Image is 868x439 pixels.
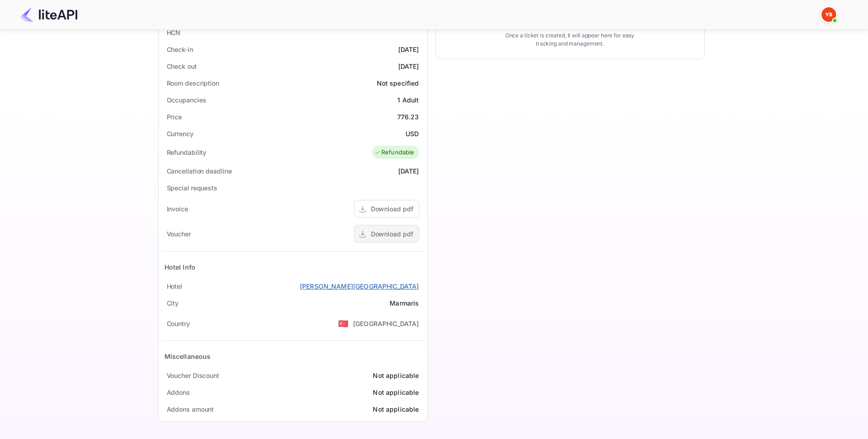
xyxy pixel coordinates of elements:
div: [DATE] [398,45,419,54]
div: Cancellation deadline [167,166,232,176]
span: United States [338,315,349,332]
div: Check out [167,61,197,71]
div: Marmaris [390,298,419,308]
div: [DATE] [398,166,419,176]
a: [PERSON_NAME][GEOGRAPHIC_DATA] [300,281,419,291]
div: Miscellaneous [164,352,211,361]
div: Country [167,319,190,328]
img: LiteAPI Logo [20,7,77,22]
div: Check-in [167,45,193,54]
div: Room description [167,78,219,88]
div: Not applicable [373,404,419,414]
div: Voucher Discount [167,371,219,380]
div: Invoice [167,204,188,214]
div: Download pdf [371,229,413,239]
div: 776.23 [397,112,419,122]
div: Voucher [167,229,191,239]
div: City [167,298,179,308]
div: Hotel Info [164,262,196,272]
p: Once a ticket is created, it will appear here for easy tracking and management. [498,31,642,48]
img: Yandex Support [822,7,836,22]
div: Not applicable [373,388,419,397]
div: [DATE] [398,61,419,71]
div: Not applicable [373,371,419,380]
div: HCN [167,28,181,37]
div: Download pdf [371,204,413,214]
div: 1 Adult [397,95,419,105]
div: Hotel [167,281,183,291]
div: USD [406,129,419,138]
div: Special requests [167,183,217,193]
div: Addons amount [167,404,214,414]
div: Refundable [375,148,415,157]
div: Addons [167,388,190,397]
div: Currency [167,129,194,138]
div: Price [167,112,182,122]
div: Not specified [377,78,419,88]
div: [GEOGRAPHIC_DATA] [353,319,419,328]
div: Occupancies [167,95,206,105]
div: Refundability [167,148,207,157]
